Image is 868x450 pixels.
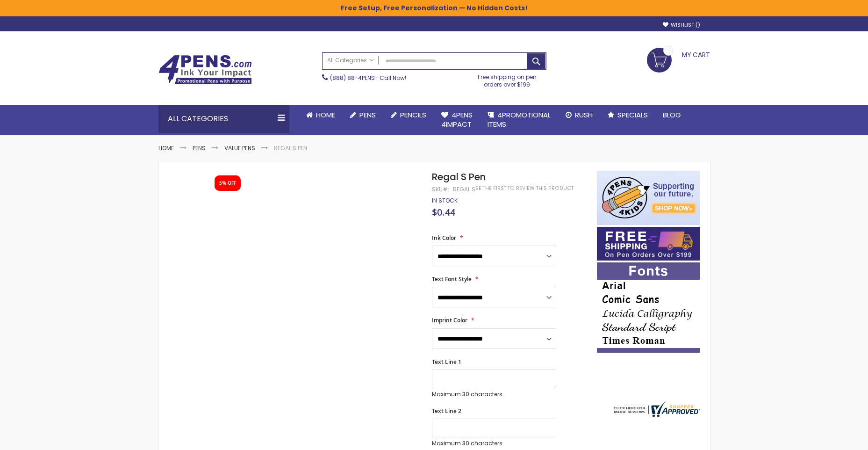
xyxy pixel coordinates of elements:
span: 4Pens 4impact [441,110,473,129]
a: Value Pens [224,144,255,152]
img: 4Pens Custom Pens and Promotional Products [158,55,252,85]
a: Pencils [383,105,434,125]
div: Free shipping on pen orders over $199 [468,70,546,88]
div: Regal S [453,186,475,193]
a: 4PROMOTIONALITEMS [480,105,558,135]
span: Rush [575,110,593,120]
a: Specials [600,105,655,125]
span: Blog [663,110,681,120]
span: All Categories [327,57,374,64]
div: 5% OFF [219,180,236,187]
span: In stock [432,196,458,204]
a: (888) 88-4PENS [330,74,375,82]
span: Text Line 2 [432,407,461,415]
a: All Categories [323,53,379,68]
a: 4Pens4impact [434,105,480,135]
img: Free shipping on orders over $199 [597,227,700,261]
a: Home [299,105,343,125]
img: 4pens.com widget logo [611,401,700,417]
span: Text Font Style [432,275,472,283]
div: Availability [432,197,458,204]
span: Pens [359,110,376,120]
img: 4pens 4 kids [597,171,700,225]
span: 4PROMOTIONAL ITEMS [488,110,551,129]
span: Text Line 1 [432,358,461,366]
a: Be the first to review this product [475,185,574,192]
a: Wishlist [663,22,700,29]
a: Pens [193,144,206,152]
img: font-personalization-examples [597,262,700,353]
span: Home [316,110,335,120]
span: $0.44 [432,206,455,218]
span: Imprint Color [432,316,467,324]
p: Maximum 30 characters [432,391,556,398]
a: 4pens.com certificate URL [611,411,700,419]
span: Specials [617,110,648,120]
span: Regal S Pen [432,170,486,183]
span: Ink Color [432,234,456,242]
span: Pencils [400,110,426,120]
li: Regal S Pen [274,145,307,152]
div: All Categories [158,105,289,133]
strong: SKU [432,185,449,193]
a: Blog [655,105,689,125]
span: - Call Now! [330,74,406,82]
a: Home [158,144,174,152]
p: Maximum 30 characters [432,440,556,447]
a: Pens [343,105,383,125]
a: Rush [558,105,600,125]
